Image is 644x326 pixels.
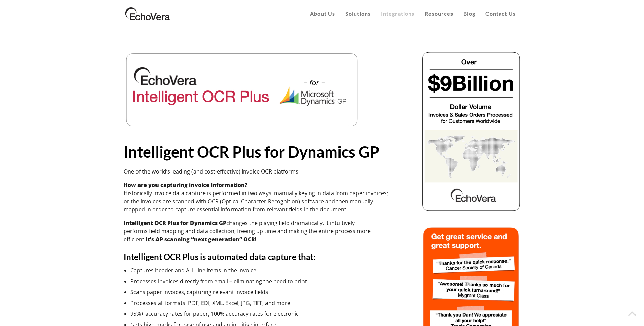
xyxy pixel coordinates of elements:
iframe: chat widget [571,311,641,326]
li: Captures header and ALL line items in the invoice [130,266,388,274]
span: Integrations [381,10,415,17]
li: Processes invoices directly from email – eliminating the need to print [130,277,388,285]
span: About Us [310,10,335,17]
li: Processes all formats: PDF, EDI, XML, Excel, JPG, TIFF, and more [130,299,388,307]
p: changes the playing field dramatically. It intuitively performs field mapping and data collection... [124,219,388,243]
p: One of the world’s leading (and cost-effective) Invoice OCR platforms. [124,167,388,176]
span: Blog [463,10,475,17]
li: Scans paper invoices, capturing relevant invoice fields [130,288,388,296]
strong: How are you capturing invoice information? [124,181,247,189]
strong: for Dynamics GP [180,219,226,227]
span: Solutions [345,10,371,17]
img: Intelligent OCR [124,51,361,129]
strong: Intelligent OCR Plus [124,219,179,227]
strong: Intelligent OCR Plus for Dynamics GP [124,143,379,161]
p: Historically invoice data capture is performed in two ways: manually keying in data from paper in... [124,181,388,213]
img: EchoVera [124,5,172,22]
span: Resources [425,10,453,17]
li: 95%+ accuracy rates for paper, 100% accuracy rates for electronic [130,310,388,318]
img: echovera dollar volume [421,51,521,212]
span: Contact Us [485,10,516,17]
h4: Intelligent OCR Plus is automated data capture that: [124,251,388,262]
strong: It’s AP scanning “next generation” OCR! [146,236,257,243]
